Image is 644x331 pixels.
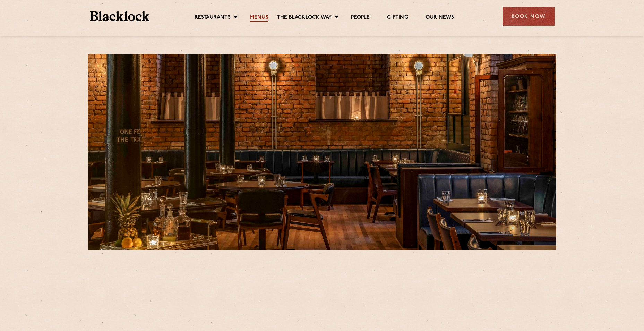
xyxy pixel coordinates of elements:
[195,14,231,22] a: Restaurants
[277,14,332,22] a: The Blacklock Way
[351,14,370,22] a: People
[503,7,555,26] div: Book Now
[90,11,150,21] img: BL_Textured_Logo-footer-cropped.svg
[387,14,408,22] a: Gifting
[250,14,268,22] a: Menus
[426,14,454,22] a: Our News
